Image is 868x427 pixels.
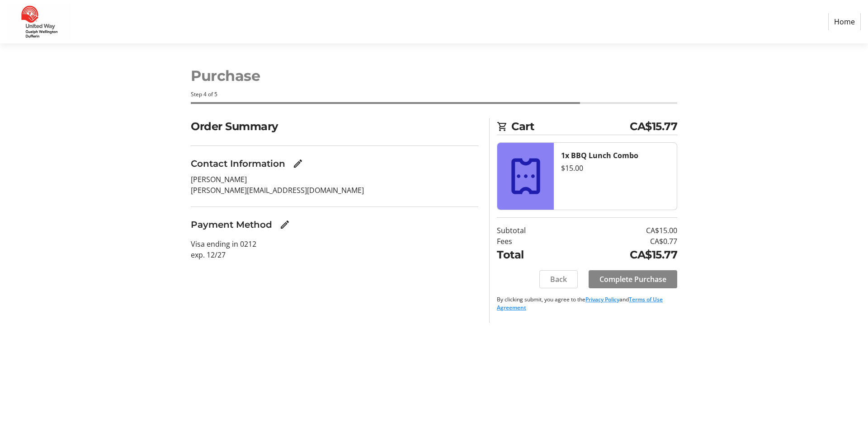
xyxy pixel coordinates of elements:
[497,225,565,236] td: Subtotal
[191,65,677,87] h1: Purchase
[599,274,666,285] span: Complete Purchase
[191,218,272,231] h3: Payment Method
[630,118,677,135] span: CA$15.77
[561,163,670,174] div: $15.00
[191,239,478,260] p: Visa ending in 0212 exp. 12/27
[289,155,307,173] button: Edit Contact Information
[191,185,478,196] p: [PERSON_NAME][EMAIL_ADDRESS][DOMAIN_NAME]
[828,13,861,30] a: Home
[539,270,578,288] button: Back
[565,236,677,247] td: CA$0.77
[497,247,565,263] td: Total
[550,274,567,285] span: Back
[565,247,677,263] td: CA$15.77
[561,150,638,160] strong: 1x BBQ Lunch Combo
[497,236,565,247] td: Fees
[7,4,71,40] img: United Way Guelph Wellington Dufferin's Logo
[585,296,619,303] a: Privacy Policy
[191,157,285,170] h3: Contact Information
[497,296,677,312] p: By clicking submit, you agree to the and
[497,296,663,311] a: Terms of Use Agreement
[276,216,294,234] button: Edit Payment Method
[191,118,478,135] h2: Order Summary
[511,118,630,135] span: Cart
[565,225,677,236] td: CA$15.00
[191,90,677,99] div: Step 4 of 5
[589,270,677,288] button: Complete Purchase
[191,174,478,185] p: [PERSON_NAME]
